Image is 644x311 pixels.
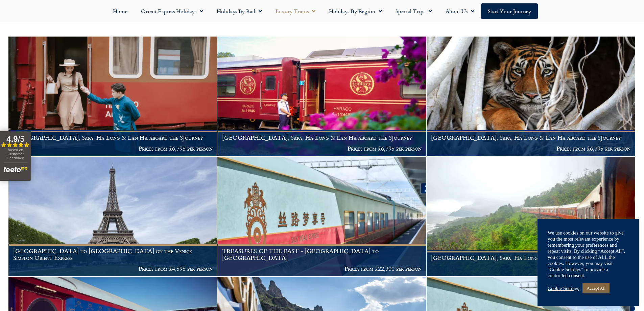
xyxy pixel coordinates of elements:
[3,3,641,19] nav: Menu
[439,3,481,19] a: About Us
[8,157,217,276] a: [GEOGRAPHIC_DATA] to [GEOGRAPHIC_DATA] on the Venice Simplon Orient Express Prices from £4,595 pe...
[134,3,210,19] a: Orient Express Holidays
[322,3,389,19] a: Holidays by Region
[217,157,426,276] a: TREASURES OF THE EAST - [GEOGRAPHIC_DATA] to [GEOGRAPHIC_DATA] Prices from £22,300 per person
[548,285,579,291] a: Cookie Settings
[13,145,213,152] p: Prices from £6,795 per person
[8,37,217,156] a: [GEOGRAPHIC_DATA], Sapa, Ha Long & Lan Ha aboard the SJourney Prices from £6,795 per person
[548,230,629,279] div: We use cookies on our website to give you the most relevant experience by remembering your prefer...
[222,134,422,141] h1: [GEOGRAPHIC_DATA], Sapa, Ha Long & Lan Ha aboard the SJourney
[210,3,269,19] a: Holidays by Rail
[427,37,636,156] a: [GEOGRAPHIC_DATA], Sapa, Ha Long & Lan Ha aboard the SJourney Prices from £6,795 per person
[431,134,630,141] h1: [GEOGRAPHIC_DATA], Sapa, Ha Long & Lan Ha aboard the SJourney
[269,3,322,19] a: Luxury Trains
[13,265,213,272] p: Prices from £4,595 per person
[222,248,422,261] h1: TREASURES OF THE EAST - [GEOGRAPHIC_DATA] to [GEOGRAPHIC_DATA]
[427,157,636,276] a: [GEOGRAPHIC_DATA], Sapa, Ha Long & Lan Ha aboard the SJourney Prices from £6,795 per person
[217,37,426,156] a: [GEOGRAPHIC_DATA], Sapa, Ha Long & Lan Ha aboard the SJourney Prices from £6,795 per person
[106,3,134,19] a: Home
[13,134,213,141] h1: [GEOGRAPHIC_DATA], Sapa, Ha Long & Lan Ha aboard the SJourney
[481,3,538,19] a: Start your Journey
[13,248,213,261] h1: [GEOGRAPHIC_DATA] to [GEOGRAPHIC_DATA] on the Venice Simplon Orient Express
[431,265,630,272] p: Prices from £6,795 per person
[222,265,422,272] p: Prices from £22,300 per person
[222,145,422,152] p: Prices from £6,795 per person
[582,283,610,293] a: Accept All
[431,254,630,261] h1: [GEOGRAPHIC_DATA], Sapa, Ha Long & Lan Ha aboard the SJourney
[389,3,439,19] a: Special Trips
[431,145,630,152] p: Prices from £6,795 per person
